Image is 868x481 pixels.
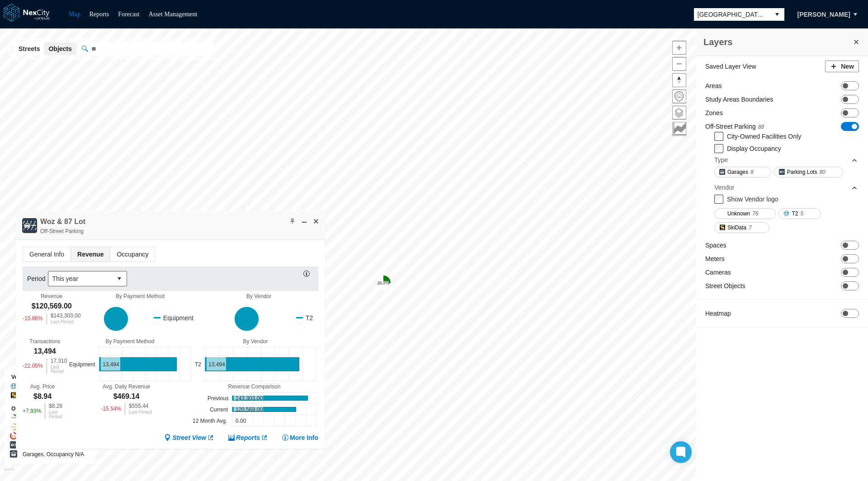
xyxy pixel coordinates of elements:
[727,133,801,140] label: City-Owned Facilities Only
[210,406,228,412] text: Current
[101,403,121,415] div: -15.54 %
[14,42,44,55] button: Streets
[40,227,85,236] div: Off-Street Parking
[750,168,754,177] span: 8
[705,81,722,90] label: Areas
[23,450,84,459] label: Garages, Occupancy N/A
[770,8,784,21] button: select
[23,358,43,374] div: -22.05 %
[27,274,48,283] label: Period
[193,338,318,345] div: By Vendor
[23,313,43,324] div: -15.86 %
[40,217,85,227] h4: Double-click to make header text selectable
[778,208,821,219] button: T25
[228,433,268,442] a: Reports
[19,44,40,53] span: Streets
[752,209,758,218] span: 76
[792,209,798,218] span: T2
[172,433,206,442] span: Street View
[714,183,734,192] div: Vendor
[67,338,193,345] div: By Payment Method
[236,417,246,424] text: 0.00
[377,280,390,285] tspan: 26.5 %
[727,196,778,203] label: Show Vendor logo
[29,338,60,345] div: Transactions
[69,11,80,18] a: Map
[236,406,263,412] text: 120,569.00
[727,168,748,177] span: Garages
[51,358,67,364] div: 17,310
[23,247,71,262] span: General Info
[705,122,764,131] label: Off-Street Parking
[208,395,229,401] text: Previous
[797,10,850,19] span: [PERSON_NAME]
[103,361,119,367] text: 13,494
[705,268,731,277] label: Cameras
[673,74,686,87] span: Reset bearing to north
[199,293,318,299] div: By Vendor
[41,293,62,299] div: Revenue
[749,223,752,232] span: 7
[672,89,686,103] button: Home
[825,61,859,72] button: New
[118,11,139,18] a: Forecast
[714,155,728,164] div: Type
[34,346,56,356] div: 13,494
[290,433,318,442] span: More Info
[164,433,214,442] a: Street View
[787,168,817,177] span: Parking Lots
[71,247,110,262] span: Revenue
[714,153,858,167] div: Type
[236,433,260,442] span: Reports
[208,361,225,367] text: 13,494
[33,392,52,402] div: $8.94
[727,145,781,152] label: Display Occupancy
[30,383,55,390] div: Avg. Price
[32,301,72,311] div: $120,569.00
[673,41,686,54] span: Zoom in
[90,11,109,18] a: Reports
[819,168,825,177] span: 80
[149,11,198,18] a: Asset Management
[129,403,152,409] div: $555.44
[49,410,62,419] div: Last Period
[190,383,318,390] div: Revenue Comparison
[698,10,766,19] span: [GEOGRAPHIC_DATA][PERSON_NAME]
[51,313,81,318] div: $143,303.00
[705,254,725,263] label: Meters
[376,276,391,290] div: Map marker
[705,241,726,250] label: Spaces
[112,271,127,286] button: select
[44,42,76,55] button: Objects
[129,410,152,415] div: Last Period
[705,95,773,104] label: Study Areas Boundaries
[236,395,263,401] text: 143,303.00
[69,361,95,367] text: Equipment
[705,108,723,117] label: Zones
[727,223,746,232] span: SkiData
[703,36,852,48] h3: Layers
[714,208,776,219] button: Unknown76
[113,392,140,402] div: $469.14
[788,7,860,22] button: [PERSON_NAME]
[673,57,686,70] span: Zoom out
[672,41,686,55] button: Zoom in
[195,361,201,367] text: T2
[672,73,686,87] button: Reset bearing to north
[714,167,771,177] button: Garages8
[672,57,686,71] button: Zoom out
[714,181,858,194] div: Vendor
[80,293,199,299] div: By Payment Method
[40,217,85,236] div: Double-click to make header text selectable
[705,62,756,71] label: Saved Layer View
[193,417,227,424] text: 12 Month Avg.
[758,124,764,130] span: 88
[727,209,750,218] span: Unknown
[672,106,686,120] button: Layers management
[774,167,843,177] button: Parking Lots80
[51,320,81,324] div: Last Period
[705,309,731,318] label: Heatmap
[11,373,89,382] div: Vendors
[52,274,108,283] span: This year
[23,403,41,419] div: + 7.93 %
